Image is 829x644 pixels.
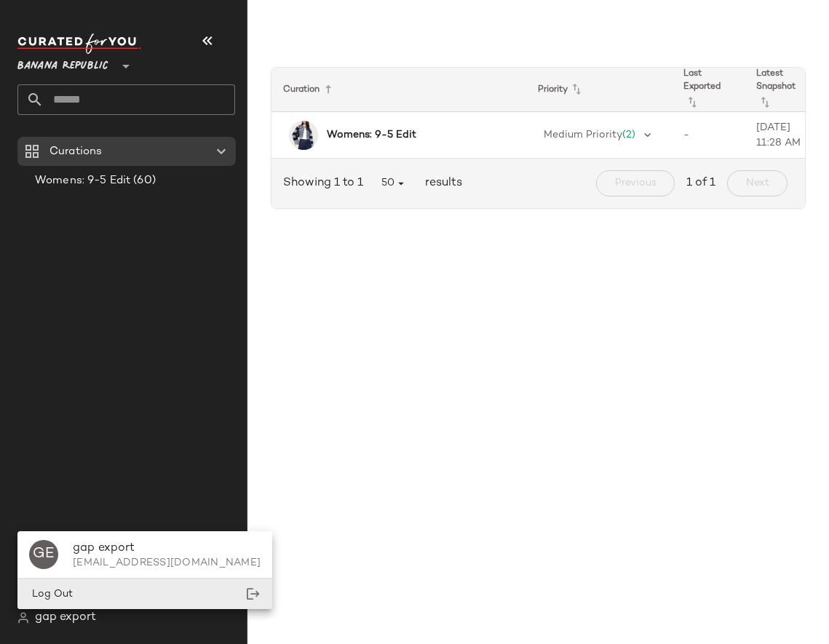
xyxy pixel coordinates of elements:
button: 50 [369,170,419,196]
span: results [419,175,462,192]
span: GE [33,543,55,566]
span: (2) [622,130,635,140]
img: cfy_white_logo.C9jOOHJF.svg [17,33,141,54]
th: Last Exported [672,68,745,112]
th: Priority [526,68,672,112]
span: 50 [381,177,408,190]
span: Log Out [29,589,73,600]
span: Womens: 9-5 Edit [35,172,130,189]
img: cn59913441.jpg [289,121,318,150]
span: gap export [35,609,96,627]
span: Showing 1 to 1 [283,175,369,192]
td: [DATE] 11:28 AM [745,112,817,159]
span: Curations [49,143,102,160]
span: 1 of 1 [686,175,715,192]
div: gap export [73,540,261,557]
img: svg%3e [17,612,29,624]
span: (60) [130,172,156,189]
th: Latest Snapshot [745,68,817,112]
span: Banana Republic [17,49,108,76]
td: - [672,112,745,159]
div: [EMAIL_ADDRESS][DOMAIN_NAME] [73,557,261,569]
span: Medium Priority [544,130,622,140]
b: Womens: 9-5 Edit [327,127,416,143]
th: Curation [271,68,526,112]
